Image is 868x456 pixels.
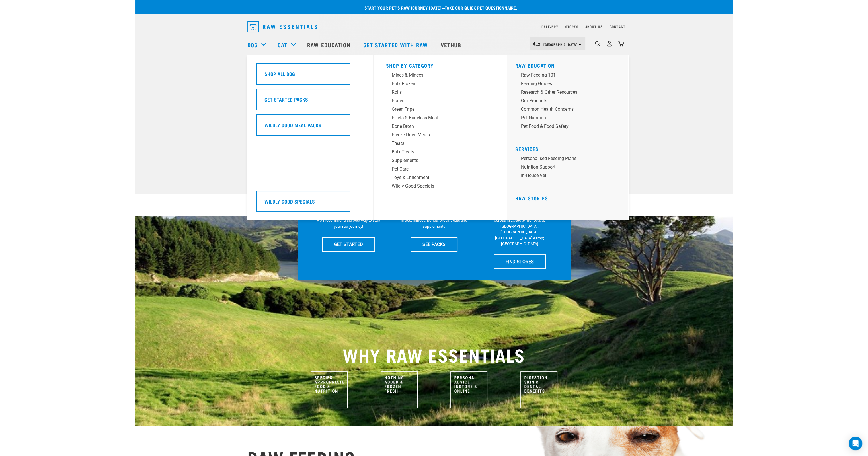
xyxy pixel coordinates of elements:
div: Pet Care [392,166,481,172]
img: Nothing Added [381,371,418,408]
p: Start your pet’s raw journey [DATE] – [139,4,737,11]
a: Wildly Good Meal Packs [256,114,364,140]
h5: Wildly Good Meal Packs [264,121,321,129]
a: Raw Education [301,33,357,56]
span: [GEOGRAPHIC_DATA] [543,43,578,45]
a: Supplements [386,157,494,166]
a: Delivery [541,26,558,28]
img: Personal Advice [450,371,487,408]
a: Bulk Frozen [386,80,494,89]
a: Personalised Feeding Plans [515,155,623,164]
a: Get started with Raw [358,33,435,56]
h2: WHY RAW ESSENTIALS [247,344,621,365]
div: Supplements [392,157,481,164]
div: Rolls [392,89,481,96]
a: Stores [565,26,578,28]
a: Cat [278,40,287,49]
a: Rolls [386,89,494,97]
div: Pet Food & Food Safety [521,123,610,130]
div: Open Intercom Messenger [849,437,862,450]
a: Raw Stories [515,197,548,200]
h5: Shop By Category [386,63,494,67]
a: Treats [386,140,494,149]
h5: Services [515,146,623,151]
a: Bulk Treats [386,149,494,157]
a: Shop All Dog [256,63,364,89]
div: Treats [392,140,481,147]
a: Wildly Good Specials [386,183,494,191]
div: Research & Other Resources [521,89,610,96]
img: home-icon@2x.png [618,41,624,47]
a: Toys & Enrichment [386,174,494,183]
div: Bulk Frozen [392,80,481,87]
nav: dropdown navigation [243,19,625,35]
div: Bones [392,97,481,104]
a: In-house vet [515,172,623,181]
a: Feeding Guides [515,80,623,89]
a: Mixes & Minces [386,72,494,80]
a: Wildly Good Specials [256,191,364,216]
a: Freeze Dried Meals [386,132,494,140]
img: Species Appropriate Nutrition [311,371,348,408]
img: Raw Essentials Logo [247,21,317,32]
a: About Us [585,26,602,28]
img: user.png [606,41,612,47]
div: Green Tripe [392,106,481,113]
a: Get Started Packs [256,89,364,114]
a: Nutrition Support [515,164,623,172]
div: Our Products [521,97,610,104]
div: Raw Feeding 101 [521,72,610,79]
a: Our Products [515,97,623,106]
a: Bones [386,97,494,106]
a: Bone Broth [386,123,494,132]
a: Pet Food & Food Safety [515,123,623,132]
h5: Shop All Dog [264,70,295,77]
a: Research & Other Resources [515,89,623,97]
nav: dropdown navigation [135,33,733,56]
div: Wildly Good Specials [392,183,481,190]
a: Fillets & Boneless Meat [386,114,494,123]
h5: Get Started Packs [264,96,308,103]
img: home-icon-1@2x.png [595,41,600,46]
a: Pet Care [386,166,494,174]
div: Fillets & Boneless Meat [392,114,481,121]
div: Bulk Treats [392,149,481,155]
img: Raw Benefits [520,371,557,408]
a: FIND STORES [494,254,546,269]
a: Raw Feeding 101 [515,72,623,80]
a: Vethub [435,33,469,56]
p: We have 17 stores specialising in raw pet food &amp; nutritional advice across [GEOGRAPHIC_DATA],... [486,206,553,247]
a: Dog [247,40,258,49]
a: take our quick pet questionnaire. [445,6,517,9]
h5: Wildly Good Specials [264,198,315,205]
a: Contact [610,26,625,28]
div: Feeding Guides [521,80,610,87]
a: GET STARTED [322,237,375,251]
a: Green Tripe [386,106,494,114]
img: van-moving.png [533,41,541,46]
a: Common Health Concerns [515,106,623,114]
div: Mixes & Minces [392,72,481,79]
a: SEE PACKS [411,237,457,251]
a: Pet Nutrition [515,114,623,123]
div: Toys & Enrichment [392,174,481,181]
div: Freeze Dried Meals [392,132,481,138]
a: Raw Education [515,64,555,67]
div: Pet Nutrition [521,114,610,121]
div: Bone Broth [392,123,481,130]
div: Common Health Concerns [521,106,610,113]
